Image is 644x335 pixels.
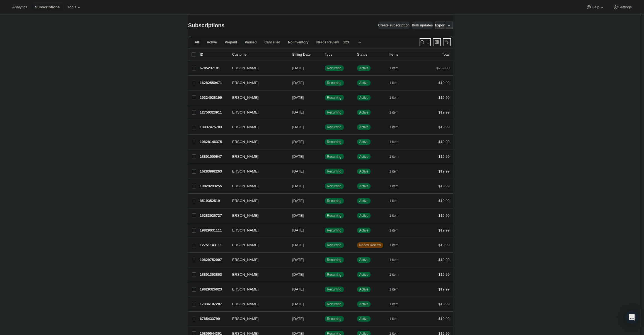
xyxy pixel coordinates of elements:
p: 6785237191 [200,65,228,71]
button: [PERSON_NAME] [229,167,285,176]
span: Recurring [327,154,342,159]
span: Cancelled [265,40,280,45]
p: 16283926727 [200,213,228,218]
span: [PERSON_NAME] [229,228,259,233]
span: [PERSON_NAME] [229,124,259,130]
div: IDCustomerBilling DateTypeStatusItemsTotal [200,52,450,57]
button: Sort the results [443,38,451,46]
p: Total [442,52,449,57]
span: [DATE] [292,228,304,232]
span: [PERSON_NAME] [229,301,259,307]
span: $19.99 [439,258,450,262]
p: 6785433799 [200,316,228,322]
span: [DATE] [292,95,304,100]
p: 13937475783 [200,124,228,130]
span: Recurring [327,81,342,85]
p: 19829031111 [200,228,228,233]
span: $19.99 [439,95,450,100]
span: 1 item [389,184,399,188]
span: [DATE] [292,184,304,188]
span: [DATE] [292,317,304,321]
p: 8519352519 [200,198,228,204]
span: Recurring [327,110,342,115]
span: Settings [618,5,632,9]
span: 1 item [389,125,399,129]
span: [PERSON_NAME] [229,272,259,277]
span: Recurring [327,199,342,203]
span: 1 item [389,81,399,85]
button: [PERSON_NAME] [229,255,285,264]
span: 1 item [389,243,399,247]
span: 1 item [389,110,399,115]
span: Active [359,66,369,70]
div: 19829031111[PERSON_NAME][DATE]SuccessRecurringSuccessActive1 item$19.99 [200,226,450,234]
button: Help [583,3,608,11]
span: [PERSON_NAME] [229,242,259,248]
button: [PERSON_NAME] [229,108,285,117]
p: 19828146375 [200,139,228,145]
div: 8519352519[PERSON_NAME][DATE]SuccessRecurringSuccessActive1 item$19.99 [200,197,450,205]
span: Analytics [12,5,27,9]
span: Active [359,228,369,233]
button: 1 item [389,241,405,249]
button: [PERSON_NAME] [229,226,285,235]
span: Active [359,199,369,203]
button: [PERSON_NAME] [229,241,285,250]
p: 17336107207 [200,301,228,307]
span: Active [359,95,369,100]
span: [PERSON_NAME] [229,316,259,322]
span: Active [359,272,369,277]
span: [PERSON_NAME] [229,198,259,204]
button: [PERSON_NAME] [229,196,285,205]
button: [PERSON_NAME] [229,211,285,220]
button: 1 item [389,138,405,146]
button: [PERSON_NAME] [229,78,285,87]
button: 1 item [389,123,405,131]
span: $19.99 [439,154,450,159]
button: 1 item [389,256,405,264]
span: 1 item [389,228,399,233]
p: 16282550471 [200,80,228,86]
button: [PERSON_NAME] [229,285,285,294]
span: 1 item [389,140,399,144]
span: [DATE] [292,287,304,291]
span: [PERSON_NAME] [229,65,259,71]
div: 19828146375[PERSON_NAME][DATE]SuccessRecurringSuccessActive1 item$19.99 [200,138,450,146]
div: Items [389,52,417,57]
span: Recurring [327,287,342,292]
span: [PERSON_NAME] [229,257,259,263]
span: [DATE] [292,243,304,247]
button: 1 item [389,94,405,102]
p: 19324928199 [200,95,228,100]
span: All [195,40,199,45]
div: 12750323911[PERSON_NAME][DATE]SuccessRecurringSuccessActive1 item$19.99 [200,109,450,116]
span: 1 item [389,199,399,203]
div: 19324928199[PERSON_NAME][DATE]SuccessRecurringSuccessActive1 item$19.99 [200,94,450,102]
span: 1 item [389,66,399,70]
span: Recurring [327,140,342,144]
span: Active [359,140,369,144]
span: [DATE] [292,66,304,70]
button: Subscriptions [32,3,63,11]
div: 19829752007[PERSON_NAME][DATE]SuccessRecurringSuccessActive1 item$19.99 [200,256,450,264]
button: [PERSON_NAME] [229,314,285,323]
button: [PERSON_NAME] [229,137,285,146]
button: 1 item [389,182,405,190]
div: 19829293255[PERSON_NAME][DATE]SuccessRecurringSuccessActive1 item$19.99 [200,182,450,190]
p: 18801393863 [200,272,228,277]
span: Active [359,258,369,262]
button: Search and filter results [420,38,431,46]
div: 6785433799[PERSON_NAME][DATE]SuccessRecurringSuccessActive1 item$19.99 [200,315,450,323]
span: [PERSON_NAME] [229,95,259,100]
span: 1 item [389,317,399,321]
span: $19.99 [439,272,450,277]
div: Open Intercom Messenger [625,311,638,324]
button: Bulk updates [412,21,433,29]
span: [PERSON_NAME] [229,169,259,174]
span: [DATE] [292,169,304,173]
span: Recurring [327,243,342,247]
button: Analytics [9,3,30,11]
button: Create new view [355,38,364,46]
div: 18801393863[PERSON_NAME][DATE]SuccessRecurringSuccessActive1 item$19.99 [200,271,450,279]
p: Customer [232,52,288,57]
